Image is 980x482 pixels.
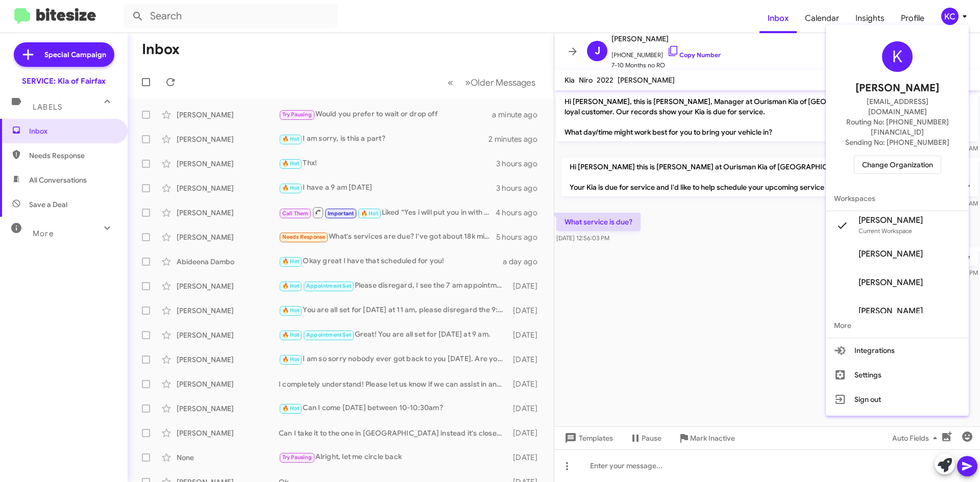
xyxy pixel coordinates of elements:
span: [PERSON_NAME] [859,249,923,259]
span: [PERSON_NAME] [859,277,923,288]
div: K [882,41,913,72]
span: More [826,313,969,338]
button: Sign out [826,387,969,412]
span: [EMAIL_ADDRESS][DOMAIN_NAME] [838,96,957,117]
button: Change Organization [854,156,941,174]
span: Current Workspace [859,227,912,235]
button: Settings [826,363,969,387]
span: [PERSON_NAME] [859,215,923,225]
span: Workspaces [826,186,969,211]
span: [PERSON_NAME] [859,306,923,316]
span: Change Organization [862,156,933,173]
span: [PERSON_NAME] [855,80,939,96]
span: Routing No: [PHONE_NUMBER][FINANCIAL_ID] [838,117,957,137]
button: Integrations [826,338,969,363]
span: Sending No: [PHONE_NUMBER] [845,137,949,147]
